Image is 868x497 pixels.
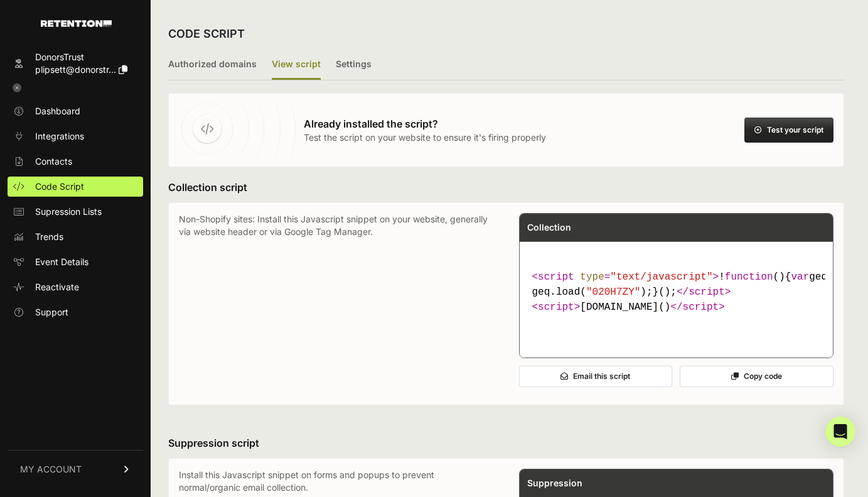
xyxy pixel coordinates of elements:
[791,271,809,283] span: var
[610,271,712,283] span: "text/javascript"
[35,105,80,117] span: Dashboard
[8,227,143,247] a: Trends
[35,180,84,193] span: Code Script
[670,302,724,313] span: </ >
[35,130,84,143] span: Integrations
[8,126,143,146] a: Integrations
[677,287,731,298] span: </ >
[336,50,372,80] label: Settings
[35,155,72,168] span: Contacts
[725,271,773,283] span: function
[8,151,143,172] a: Contacts
[8,101,143,121] a: Dashboard
[35,281,79,293] span: Reactivate
[519,366,673,387] button: Email this script
[586,287,640,298] span: "020H7ZY"
[35,306,68,319] span: Support
[304,116,546,131] h3: Already installed the script?
[683,302,719,313] span: script
[8,47,143,80] a: DonorsTrust plipsett@donorstr...
[680,366,833,387] button: Copy code
[35,256,88,268] span: Event Details
[532,271,719,283] span: < = >
[520,214,833,241] div: Collection
[8,252,143,272] a: Event Details
[580,271,604,283] span: type
[41,20,112,27] img: Retention.com
[725,271,785,283] span: ( )
[744,117,833,143] button: Test your script
[538,271,574,283] span: script
[8,177,143,197] a: Code Script
[35,64,116,75] span: plipsett@donorstr...
[35,231,63,243] span: Trends
[272,50,321,80] label: View script
[8,302,143,322] a: Support
[520,469,833,497] div: Suppression
[527,265,826,320] code: [DOMAIN_NAME]()
[532,302,581,313] span: < >
[20,463,82,476] span: MY ACCOUNT
[8,450,143,488] a: MY ACCOUNT
[8,202,143,222] a: Supression Lists
[825,417,855,447] div: Open Intercom Messenger
[168,25,245,43] h2: CODE SCRIPT
[35,205,102,218] span: Supression Lists
[538,302,574,313] span: script
[168,50,257,80] label: Authorized domains
[35,51,127,63] div: DonorsTrust
[168,435,844,451] h3: Suppression script
[304,131,546,144] p: Test the script on your website to ensure it's firing properly
[8,277,143,297] a: Reactivate
[179,213,494,395] p: Non-Shopify sites: Install this Javascript snippet on your website, generally via website header ...
[689,287,725,298] span: script
[168,180,844,195] h3: Collection script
